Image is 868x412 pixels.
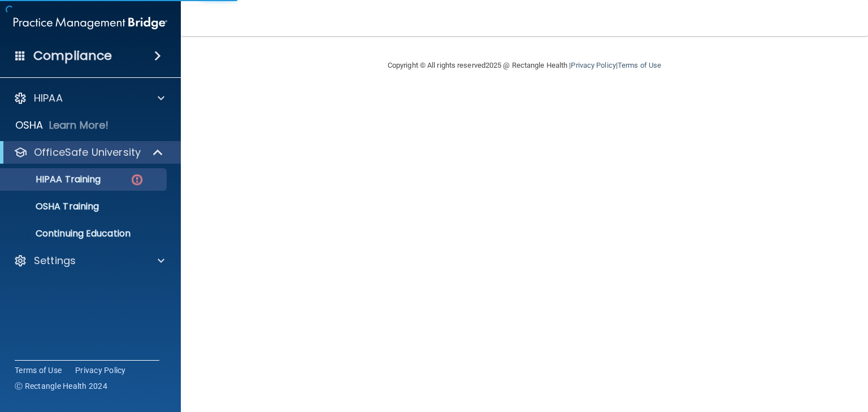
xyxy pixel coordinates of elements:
a: Privacy Policy [75,365,126,376]
h4: Compliance [33,48,112,64]
p: OSHA [15,119,44,132]
p: Settings [34,254,76,268]
a: Terms of Use [15,365,62,376]
p: HIPAA Training [7,174,101,185]
a: Terms of Use [618,61,661,69]
div: Copyright © All rights reserved 2025 @ Rectangle Health | | [318,47,731,84]
p: OSHA Training [7,201,99,212]
a: OfficeSafe University [14,146,164,159]
img: danger-circle.6113f641.png [130,173,144,187]
p: Learn More! [49,119,109,132]
p: HIPAA [34,91,63,105]
a: HIPAA [14,91,164,105]
a: Privacy Policy [571,61,615,69]
img: PMB logo [14,12,167,34]
span: Ⓒ Rectangle Health 2024 [15,380,107,392]
p: Continuing Education [7,228,162,239]
a: Settings [14,254,164,268]
p: OfficeSafe University [34,146,141,159]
